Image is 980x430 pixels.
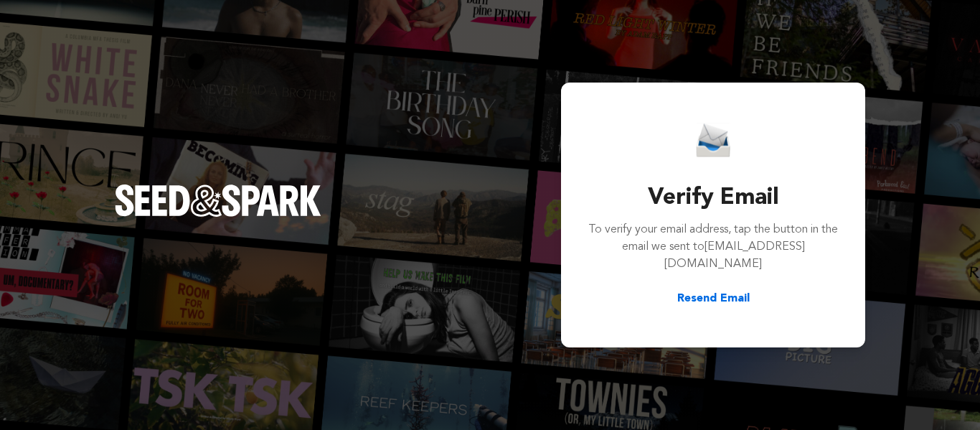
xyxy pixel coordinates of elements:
img: Seed&Spark Email Icon [696,123,730,158]
img: Seed&Spark Logo [115,184,321,216]
h3: Verify Email [587,181,839,215]
span: [EMAIL_ADDRESS][DOMAIN_NAME] [664,241,805,270]
a: Seed&Spark Homepage [115,184,321,245]
p: To verify your email address, tap the button in the email we sent to [587,221,839,273]
button: Resend Email [677,290,750,307]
